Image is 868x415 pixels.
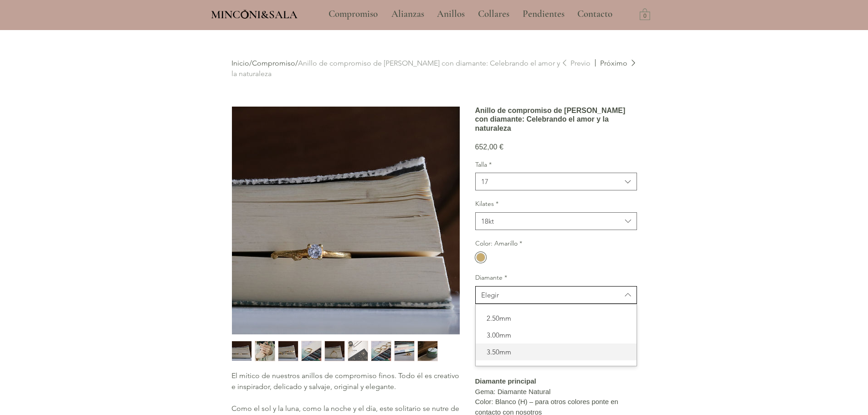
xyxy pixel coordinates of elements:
[255,341,275,361] img: Miniatura: Anillo de compromiso de rama con diamante: Celebrando el amor y la naturaleza
[371,341,391,361] div: 7 / 9
[476,343,637,360] div: 3.50mm
[476,310,637,327] div: 2.50mm
[475,377,536,385] strong: Diamante principal
[232,341,252,361] img: Miniatura: Anillo de compromiso de rama con diamante: Celebrando el amor y la naturaleza
[324,341,345,361] div: 5 / 9
[432,3,469,26] p: Anillos
[475,200,637,209] label: Kilates
[278,341,298,361] img: Miniatura: Anillo de compromiso de rama con diamante: Celebrando el amor y la naturaleza
[643,13,647,20] text: 0
[348,341,368,361] div: 6 / 9
[231,59,249,67] a: Inicio
[417,341,438,361] button: Miniatura: Anillo de compromiso de rama con diamante: Celebrando el amor y la naturaleza
[278,341,298,361] div: 3 / 9
[231,341,252,361] button: Miniatura: Anillo de compromiso de rama con diamante: Celebrando el amor y la naturaleza
[481,216,494,226] div: 18kt
[348,341,368,361] img: Miniatura: Anillo de compromiso de rama con diamante: Celebrando el amor y la naturaleza
[475,160,637,169] label: Talla
[301,341,322,361] div: 4 / 9
[418,341,437,361] img: Miniatura: Anillo de compromiso de rama con diamante: Celebrando el amor y la naturaleza
[232,107,460,334] img: Anillo de compromiso de rama con diamante: Celebrando el amor y la naturaleza
[475,106,637,133] h1: Anillo de compromiso de [PERSON_NAME] con diamante: Celebrando el amor y la naturaleza
[387,3,429,26] p: Alianzas
[570,3,620,26] a: Contacto
[518,3,569,26] p: Pendientes
[475,286,637,304] button: Diamante
[475,273,637,282] label: Diamante
[304,3,637,26] nav: Sitio
[394,341,415,361] div: 8 / 9
[231,106,460,335] button: Anillo de compromiso de rama con diamante: Celebrando el amor y la naturalezaAgrandar
[561,58,591,68] a: Previo
[475,143,503,151] span: 652,00 €
[385,3,430,26] a: Alianzas
[255,341,275,361] button: Miniatura: Anillo de compromiso de rama con diamante: Celebrando el amor y la naturaleza
[301,341,322,361] button: Miniatura: Anillo de compromiso de rama con diamante: Celebrando el amor y la naturaleza
[481,290,499,300] div: Elegir
[241,10,249,19] img: Minconi Sala
[348,341,368,361] button: Miniatura: Anillo de compromiso de rama con diamante: Celebrando el amor y la naturaleza
[371,341,391,361] button: Miniatura: Anillo de compromiso de rama con diamante: Celebrando el amor y la naturaleza
[211,8,298,21] span: MINCONI&SALA
[475,387,637,397] p: Gema: Diamante Natural
[417,341,438,361] div: 9 / 9
[252,59,295,67] a: Compromiso
[481,313,631,323] span: 2.50mm
[595,58,637,68] a: Próximo
[481,177,488,186] div: 17
[394,341,415,361] button: Miniatura: Anillo de compromiso de rama con diamante: Celebrando el amor y la naturaleza
[475,173,637,190] button: Talla
[481,330,631,340] span: 3.00mm
[430,3,471,26] a: Anillos
[573,3,617,26] p: Contacto
[640,8,650,20] a: Carrito con 0 ítems
[473,3,514,26] p: Collares
[278,341,298,361] button: Miniatura: Anillo de compromiso de rama con diamante: Celebrando el amor y la naturaleza
[371,341,391,361] img: Miniatura: Anillo de compromiso de rama con diamante: Celebrando el amor y la naturaleza
[516,3,570,26] a: Pendientes
[476,327,637,343] div: 3.00mm
[255,341,275,361] div: 2 / 9
[325,341,344,361] img: Miniatura: Anillo de compromiso de rama con diamante: Celebrando el amor y la naturaleza
[302,341,321,361] img: Miniatura: Anillo de compromiso de rama con diamante: Celebrando el amor y la naturaleza
[231,59,560,77] a: Anillo de compromiso de [PERSON_NAME] con diamante: Celebrando el amor y la naturaleza
[324,341,345,361] button: Miniatura: Anillo de compromiso de rama con diamante: Celebrando el amor y la naturaleza
[322,3,385,26] a: Compromiso
[481,347,631,357] span: 3.50mm
[395,341,414,361] img: Miniatura: Anillo de compromiso de rama con diamante: Celebrando el amor y la naturaleza
[324,3,382,26] p: Compromiso
[231,58,561,79] div: / /
[475,212,637,230] button: Kilates
[211,6,298,21] a: MINCONI&SALA
[471,3,516,26] a: Collares
[231,370,459,392] p: El mítico de nuestros anillos de compromiso finos. Todo él es creativo e inspirador, delicado y s...
[231,341,252,361] div: 1 / 9
[475,239,522,248] legend: Color: Amarillo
